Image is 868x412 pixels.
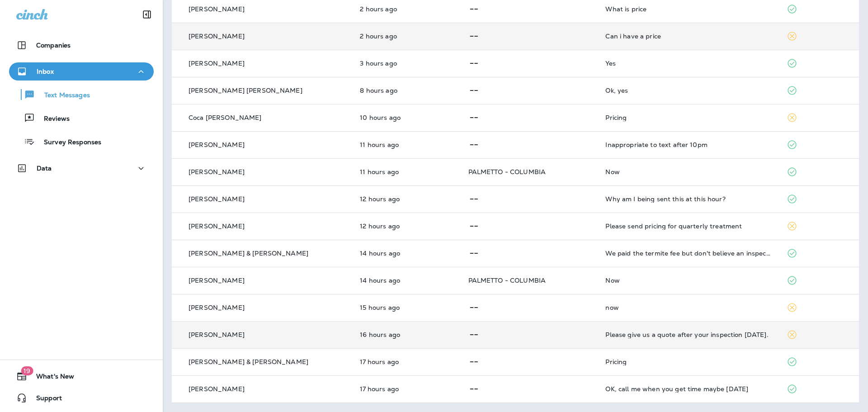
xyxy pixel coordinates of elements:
p: [PERSON_NAME] [189,60,245,67]
p: Companies [36,42,71,49]
div: Now [605,277,772,284]
div: Ok, yes [605,87,772,94]
button: 19What's New [9,367,154,385]
p: [PERSON_NAME] & [PERSON_NAME] [189,358,308,365]
span: PALMETTO - COLUMBIA [468,276,546,284]
div: Can i have a price [605,33,772,40]
p: [PERSON_NAME] [189,141,245,148]
p: Inbox [37,68,54,75]
p: Text Messages [35,91,90,100]
button: Support [9,389,154,407]
div: Pricing [605,358,772,365]
p: [PERSON_NAME] [189,5,245,13]
p: [PERSON_NAME] & [PERSON_NAME] [189,250,308,257]
p: [PERSON_NAME] [189,33,245,40]
div: Now [605,168,772,175]
div: What is price [605,5,772,13]
p: [PERSON_NAME] [189,331,245,338]
div: now [605,304,772,311]
button: Companies [9,36,154,54]
p: [PERSON_NAME] [189,195,245,203]
p: Survey Responses [35,138,101,147]
p: Sep 18, 2025 06:32 PM [360,304,453,311]
p: Sep 19, 2025 05:44 AM [360,60,453,67]
div: Please give us a quote after your inspection tomorrow. [605,331,772,338]
button: Inbox [9,62,154,81]
p: Sep 18, 2025 05:18 PM [360,331,453,338]
p: Sep 19, 2025 01:20 AM [360,87,453,94]
div: OK, call me when you get time maybe tomorrow [605,385,772,393]
p: Data [37,165,52,172]
p: Reviews [35,115,70,123]
p: Sep 19, 2025 07:27 AM [360,5,453,13]
div: Why am I being sent this at this hour? [605,195,772,203]
p: [PERSON_NAME] [189,223,245,230]
p: Sep 18, 2025 08:59 PM [360,223,453,230]
button: Collapse Sidebar [134,5,160,24]
button: Text Messages [9,85,154,104]
div: Pricing [605,114,772,121]
div: Please send pricing for quarterly treatment [605,223,772,230]
div: Inappropriate to text after 10pm [605,141,772,148]
button: Data [9,159,154,177]
div: We paid the termite fee but don't believe an inspection has happened [605,250,772,257]
p: Sep 18, 2025 11:30 PM [360,114,453,121]
span: PALMETTO - COLUMBIA [468,168,546,176]
p: Sep 18, 2025 04:20 PM [360,385,453,393]
p: [PERSON_NAME] [189,304,245,311]
p: Sep 18, 2025 06:50 PM [360,250,453,257]
p: Sep 18, 2025 10:23 PM [360,141,453,148]
p: [PERSON_NAME] [189,277,245,284]
p: Coca [PERSON_NAME] [189,114,262,121]
p: [PERSON_NAME] [PERSON_NAME] [189,87,302,94]
span: Support [27,394,62,405]
div: Yes [605,60,772,67]
p: Sep 18, 2025 04:32 PM [360,358,453,365]
span: 19 [21,366,33,375]
p: Sep 18, 2025 06:40 PM [360,277,453,284]
p: Sep 19, 2025 07:06 AM [360,33,453,40]
span: What's New [27,373,74,384]
button: Survey Responses [9,132,154,151]
button: Reviews [9,109,154,128]
p: Sep 18, 2025 10:22 PM [360,168,453,175]
p: [PERSON_NAME] [189,168,245,175]
p: Sep 18, 2025 09:16 PM [360,195,453,203]
p: [PERSON_NAME] [189,385,245,393]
